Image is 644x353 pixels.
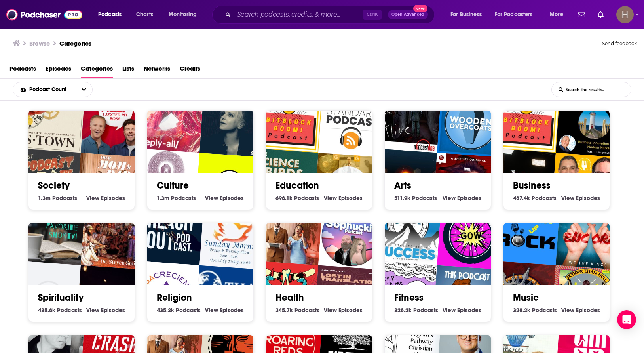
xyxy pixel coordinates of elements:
img: Reply All [136,85,204,153]
span: Episodes [101,307,125,314]
span: Episodes [220,307,244,314]
span: Podcasts [52,195,77,202]
span: Podcasts [57,307,82,314]
a: 1.3m Culture Podcasts [157,195,196,202]
a: 328.2k Fitness Podcasts [394,307,438,314]
img: The Bitcoin Standard Podcast [318,89,386,157]
a: Business [513,179,551,191]
span: Episodes [457,195,481,202]
img: Girls on wheels [437,202,505,270]
a: Education [275,179,319,191]
img: Reach Out [136,197,204,265]
span: View [443,195,456,202]
span: Logged in as hpoole [616,6,634,23]
a: Health [275,292,304,303]
button: Show profile menu [616,6,634,23]
span: View [86,307,99,314]
span: Podcasts [294,195,319,202]
span: More [550,9,563,20]
div: Innova.buzz [556,89,624,157]
span: Podcasts [9,62,36,78]
a: 1.3m Society Podcasts [38,195,77,202]
span: Podcasts [532,195,557,202]
a: Society [38,179,70,191]
a: Culture [157,179,189,191]
span: View [324,307,337,314]
span: 487.4k [513,195,530,202]
span: 435.6k [38,307,55,314]
span: 328.2k [394,307,412,314]
img: S-Town [17,85,85,153]
h1: Categories [59,40,91,47]
a: View Business Episodes [561,195,600,202]
span: Episodes [338,195,363,202]
span: Charts [136,9,153,20]
input: Search podcasts, credits, & more... [234,8,363,21]
button: Open AdvancedNew [388,10,428,19]
div: Solomon's Porch [81,202,149,270]
a: Charts [131,8,158,21]
a: Music [513,292,539,303]
a: Show notifications dropdown [575,8,588,21]
a: View Society Episodes [86,195,125,202]
button: open menu [445,8,492,21]
span: 696.1k [275,195,293,202]
img: Podchaser - Follow, Share and Rate Podcasts [6,7,82,22]
img: Growin' Up Rock [492,197,560,265]
a: 511.9k Arts Podcasts [394,195,437,202]
a: View Education Episodes [324,195,363,202]
div: Wooden Overcoats [437,89,505,157]
span: View [205,307,218,314]
span: View [324,195,337,202]
img: Your Mom & Dad [255,197,323,265]
a: View Culture Episodes [205,195,244,202]
h3: Browse [29,40,50,47]
h2: Choose List sort [13,82,105,97]
button: open menu [13,87,76,92]
a: 435.2k Religion Podcasts [157,307,201,314]
span: View [561,307,574,314]
div: Search podcasts, credits, & more... [220,6,442,24]
span: 511.9k [394,195,410,202]
a: 435.6k Spirituality Podcasts [38,307,82,314]
a: Networks [144,62,170,78]
div: Sophuckit™ Podcast [318,202,386,270]
a: 345.7k Health Podcasts [275,307,319,314]
img: The BitBlockBoom Bitcoin Podcast [255,85,323,153]
span: View [443,307,456,314]
span: Episodes [220,195,244,202]
img: We're Alive [374,85,442,153]
img: Help I Sexted My Boss [81,89,149,157]
a: Categories [81,62,113,78]
span: Podcasts [171,195,196,202]
span: Episodes [101,195,125,202]
span: For Podcasters [495,9,533,20]
span: Podcast Count [29,87,69,92]
a: View Religion Episodes [205,307,244,314]
img: The Real Stories Behind Success [374,197,442,265]
span: New [413,5,427,12]
span: Podcasts [294,307,319,314]
img: WTK: Encore [556,202,624,270]
button: Send feedback [600,38,639,49]
span: Monitoring [169,9,197,20]
span: 328.2k [513,307,530,314]
a: 487.4k Business Podcasts [513,195,557,202]
a: Spirituality [38,292,84,303]
div: Anna Faris Is Unqualified [199,89,268,157]
span: View [561,195,574,202]
a: Show notifications dropdown [595,8,607,21]
div: Open Intercom Messenger [617,310,636,329]
img: User Profile [616,6,634,23]
a: Fitness [394,292,424,303]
